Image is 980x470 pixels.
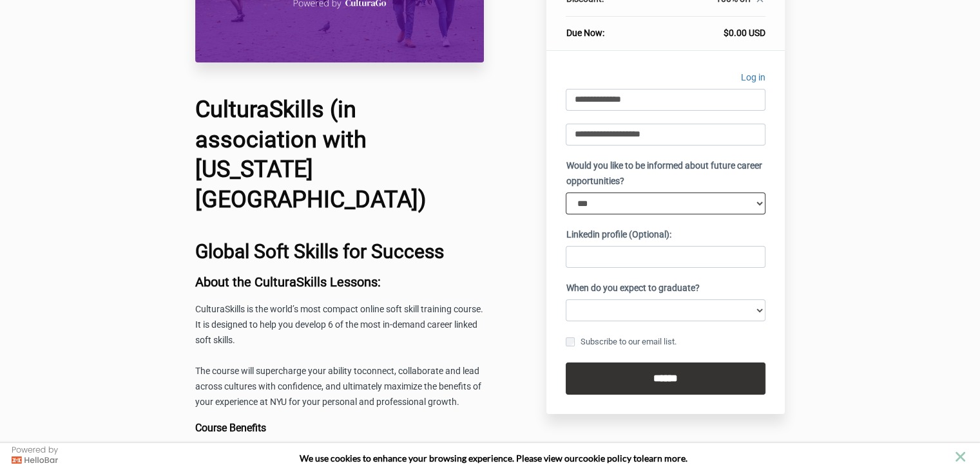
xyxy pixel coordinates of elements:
[195,95,484,215] h1: CulturaSkills (in association with [US_STATE][GEOGRAPHIC_DATA])
[195,240,444,263] b: Global Soft Skills for Success
[642,453,687,464] span: learn more.
[566,158,765,189] label: Would you like to be informed about future career opportunities?
[195,422,266,434] b: Course Benefits
[195,304,483,345] span: CulturaSkills is the world’s most compact online soft skill training course. It is designed to he...
[195,275,484,289] h3: About the CulturaSkills Lessons:
[741,70,765,89] a: Log in
[195,366,481,407] span: connect, collaborate and lead across cultures with confidence, and ultimately maximize the benefi...
[724,28,765,38] span: $0.00 USD
[300,453,579,464] span: We use cookies to enhance your browsing experience. Please view our
[566,227,671,243] label: Linkedin profile (Optional):
[566,335,676,349] label: Subscribe to our email list.
[952,449,968,465] button: close
[566,281,699,296] label: When do you expect to graduate?
[579,453,631,464] a: cookie policy
[195,366,362,376] span: The course will supercharge your ability to
[633,453,642,464] strong: to
[566,17,649,40] th: Due Now:
[566,337,575,346] input: Subscribe to our email list.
